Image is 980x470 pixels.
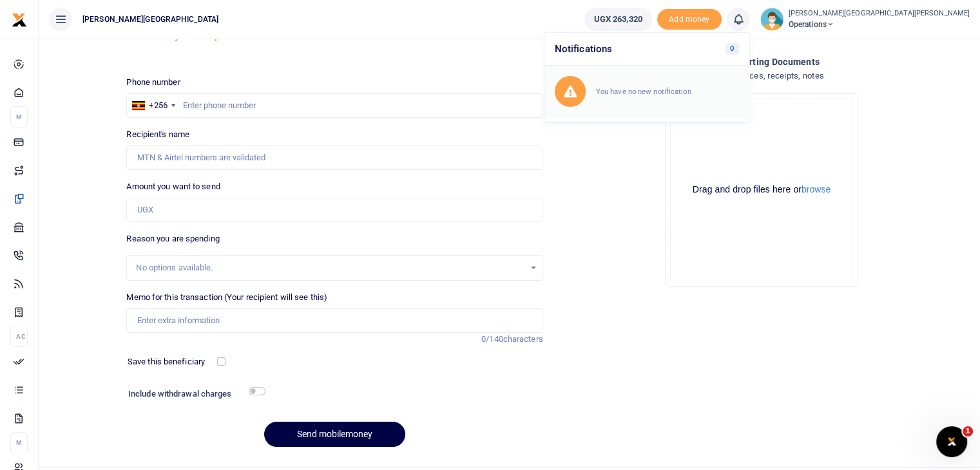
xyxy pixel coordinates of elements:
[963,426,973,437] span: 1
[10,106,28,127] li: M
[760,8,783,31] img: profile-user
[264,422,405,447] button: Send mobilemoney
[553,55,970,69] h4: Add supporting Documents
[10,432,28,453] li: M
[802,185,831,194] button: browse
[126,308,543,333] input: Enter extra information
[594,13,642,26] span: UGX 263,320
[126,146,543,170] input: MTN & Airtel numbers are validated
[503,334,543,344] span: characters
[126,198,543,222] input: UGX
[136,261,524,274] div: No options available.
[126,128,189,141] label: Recipient's name
[126,76,180,89] label: Phone number
[596,87,691,96] small: You have no new notification
[128,355,205,368] label: Save this beneficiary
[544,33,749,66] h6: Notifications
[584,8,652,31] a: UGX 263,320
[657,9,722,30] span: Add money
[789,8,970,19] small: [PERSON_NAME][GEOGRAPHIC_DATA][PERSON_NAME]
[12,14,27,24] a: logo-small logo-large logo-large
[481,334,503,344] span: 0/140
[12,12,27,28] img: logo-small
[553,69,970,83] h4: Such as invoices, receipts, notes
[544,66,749,117] a: You have no new notification
[126,291,327,304] label: Memo for this transaction (Your recipient will see this)
[671,183,852,196] div: Drag and drop files here or
[657,14,722,23] a: Add money
[665,93,858,287] div: File Uploader
[725,43,739,55] span: 0
[789,19,970,30] span: Operations
[936,426,967,457] iframe: Intercom live chat
[126,232,219,245] label: Reason you are spending
[128,389,260,399] h6: Include withdrawal charges
[126,93,543,118] input: Enter phone number
[126,180,220,193] label: Amount you want to send
[77,14,224,25] span: [PERSON_NAME][GEOGRAPHIC_DATA]
[10,326,28,347] li: Ac
[657,9,722,30] li: Toup your wallet
[760,8,970,31] a: profile-user [PERSON_NAME][GEOGRAPHIC_DATA][PERSON_NAME] Operations
[127,94,178,117] div: Uganda: +256
[149,99,167,112] div: +256
[579,8,657,31] li: Wallet ballance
